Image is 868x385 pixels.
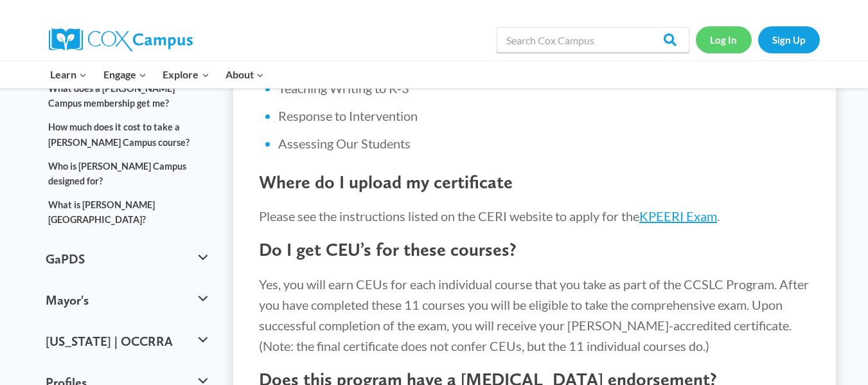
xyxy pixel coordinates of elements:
a: Log In [696,26,752,53]
button: Child menu of Learn [42,61,96,88]
nav: Primary Navigation [42,61,272,88]
li: Response to Intervention [278,107,810,125]
a: What is [PERSON_NAME][GEOGRAPHIC_DATA]? [39,193,215,231]
nav: Secondary Navigation [696,26,820,53]
button: [US_STATE] | OCCRRA [39,321,215,362]
button: Child menu of Engage [95,61,155,88]
h4: Where do I upload my certificate [259,172,810,193]
a: Sign Up [758,26,820,53]
button: Child menu of About [217,61,272,88]
button: GaPDS [39,238,215,280]
button: Child menu of Explore [155,61,218,88]
input: Search Cox Campus [497,27,689,53]
p: Yes, you will earn CEUs for each individual course that you take as part of the CCSLC Program. Af... [259,274,810,356]
p: Please see the instructions listed on the CERI website to apply for the . [259,206,810,226]
img: Cox Campus [49,28,193,51]
a: How much does it cost to take a [PERSON_NAME] Campus course? [39,115,215,154]
li: Assessing Our Students [278,134,810,152]
a: KPEERI Exam [639,208,717,224]
button: Mayor's [39,280,215,321]
a: Who is [PERSON_NAME] Campus designed for? [39,154,215,193]
h4: Do I get CEU’s for these courses? [259,239,810,261]
a: What does a [PERSON_NAME] Campus membership get me? [39,76,215,115]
